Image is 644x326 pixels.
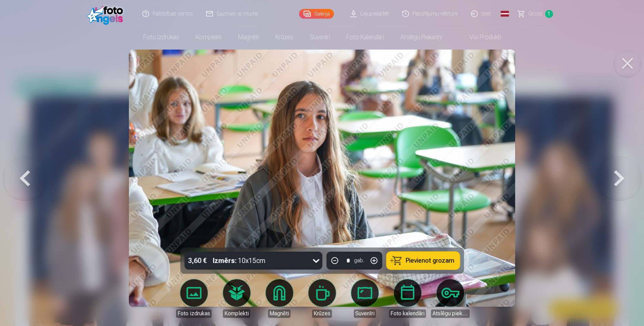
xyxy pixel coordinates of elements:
[545,10,553,18] span: 1
[299,9,334,19] a: Galerija
[303,279,341,318] a: Krūzes
[301,28,338,47] a: Suvenīri
[392,28,450,47] a: Atslēgu piekariņi
[388,279,427,318] a: Foto kalendāri
[354,309,376,318] div: Suvenīri
[176,309,212,318] div: Foto izdrukas
[175,279,213,318] a: Foto izdrukas
[338,28,392,47] a: Foto kalendāri
[230,28,267,47] a: Magnēti
[354,256,364,265] div: gab.
[268,309,290,318] div: Magnēti
[346,279,384,318] a: Suvenīri
[389,309,426,318] div: Foto kalendāri
[431,279,470,318] a: Atslēgu piekariņi
[431,309,470,318] div: Atslēgu piekariņi
[450,28,509,47] a: Visi produkti
[260,279,299,318] a: Magnēti
[267,28,301,47] a: Krūzes
[187,28,230,47] a: Komplekti
[312,309,332,318] div: Krūzes
[386,252,460,270] button: Pievienot grozam
[213,256,236,265] strong: Izmērs :
[87,3,127,25] img: /fa1
[213,252,265,270] div: 10x15cm
[217,279,256,318] a: Komplekti
[406,257,454,264] span: Pievienot grozam
[184,252,210,270] div: 3,60 €
[223,309,250,318] div: Komplekti
[528,10,542,18] span: Grozs
[135,28,187,47] a: Foto izdrukas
